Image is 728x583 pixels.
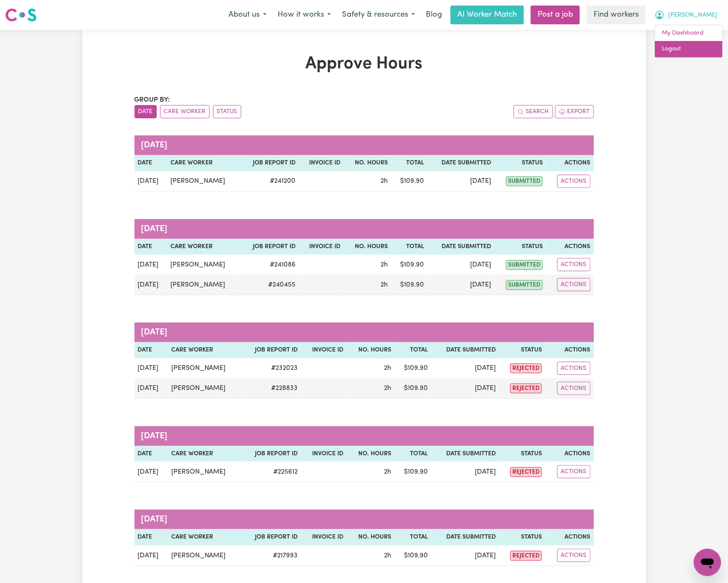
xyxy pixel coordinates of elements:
[514,105,553,118] button: Search
[384,385,391,392] span: 2 hours
[347,342,395,358] th: No. Hours
[557,278,591,291] button: Actions
[494,155,546,171] th: Status
[213,105,241,118] button: sort invoices by paid status
[336,6,421,24] button: Safety & resources
[450,6,524,24] a: AI Worker Match
[240,239,299,255] th: Job Report ID
[545,529,594,545] th: Actions
[344,155,391,171] th: No. Hours
[168,446,242,462] th: Care worker
[167,239,240,255] th: Care worker
[272,6,336,24] button: How it works
[5,7,37,23] img: Careseekers logo
[494,239,546,255] th: Status
[134,219,594,239] caption: [DATE]
[531,6,580,24] a: Post a job
[384,469,391,475] span: 2 hours
[160,105,210,118] button: sort invoices by care worker
[299,155,344,171] th: Invoice ID
[557,549,591,562] button: Actions
[168,358,242,378] td: [PERSON_NAME]
[134,135,594,155] caption: [DATE]
[168,378,242,399] td: [PERSON_NAME]
[557,382,591,395] button: Actions
[301,446,347,462] th: Invoice ID
[499,529,545,545] th: Status
[395,378,432,399] td: $ 109.90
[301,342,347,358] th: Invoice ID
[668,11,717,20] span: [PERSON_NAME]
[557,362,591,375] button: Actions
[555,105,594,118] button: Export
[391,275,427,295] td: $ 109.90
[432,529,500,545] th: Date Submitted
[5,5,37,25] a: Careseekers logo
[242,446,301,462] th: Job Report ID
[557,175,591,188] button: Actions
[391,155,427,171] th: Total
[432,358,500,378] td: [DATE]
[167,255,240,275] td: [PERSON_NAME]
[301,529,347,545] th: Invoice ID
[546,155,594,171] th: Actions
[395,545,432,566] td: $ 109.90
[134,97,170,103] span: Group by:
[134,171,167,192] td: [DATE]
[134,255,167,275] td: [DATE]
[655,25,723,58] div: My Account
[499,446,545,462] th: Status
[240,171,299,192] td: # 241200
[134,446,168,462] th: Date
[395,446,432,462] th: Total
[167,171,240,192] td: [PERSON_NAME]
[168,342,242,358] th: Care worker
[134,462,168,482] td: [DATE]
[168,545,242,566] td: [PERSON_NAME]
[242,378,301,399] td: # 228833
[557,465,591,478] button: Actions
[395,358,432,378] td: $ 109.90
[510,551,542,561] span: rejected
[240,275,299,295] td: # 240455
[242,358,301,378] td: # 232023
[134,275,167,295] td: [DATE]
[655,25,722,41] a: My Dashboard
[242,462,301,482] td: # 225612
[499,342,545,358] th: Status
[134,426,594,446] caption: [DATE]
[134,510,594,529] caption: [DATE]
[506,260,543,270] span: submitted
[344,239,391,255] th: No. Hours
[134,378,168,399] td: [DATE]
[168,529,242,545] th: Care worker
[347,529,395,545] th: No. Hours
[427,155,494,171] th: Date Submitted
[427,255,494,275] td: [DATE]
[134,529,168,545] th: Date
[347,446,395,462] th: No. Hours
[391,171,427,192] td: $ 109.90
[421,6,447,24] a: Blog
[432,446,500,462] th: Date Submitted
[167,275,240,295] td: [PERSON_NAME]
[168,462,242,482] td: [PERSON_NAME]
[694,549,721,576] iframe: Button to launch messaging window
[432,545,500,566] td: [DATE]
[242,545,301,566] td: # 217993
[134,322,594,342] caption: [DATE]
[587,6,646,24] a: Find workers
[506,176,543,186] span: submitted
[134,358,168,378] td: [DATE]
[427,275,494,295] td: [DATE]
[134,105,157,118] button: sort invoices by date
[432,378,500,399] td: [DATE]
[510,467,542,477] span: rejected
[134,54,594,74] h1: Approve Hours
[432,462,500,482] td: [DATE]
[240,155,299,171] th: Job Report ID
[134,239,167,255] th: Date
[432,342,500,358] th: Date Submitted
[506,280,543,290] span: submitted
[380,281,388,288] span: 2 hours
